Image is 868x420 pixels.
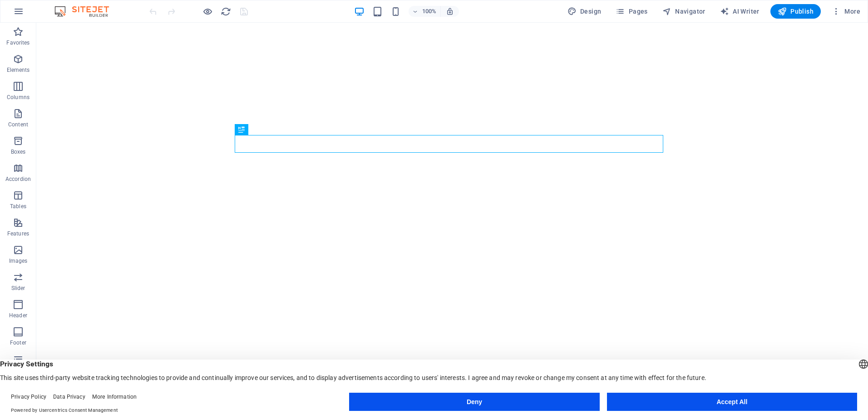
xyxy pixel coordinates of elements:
[662,7,705,16] span: Navigator
[5,175,31,183] p: Accordion
[612,4,651,19] button: Pages
[10,339,26,346] p: Footer
[6,39,30,46] p: Favorites
[716,4,763,19] button: AI Writer
[8,121,28,128] p: Content
[828,4,864,19] button: More
[202,6,213,17] button: Click here to leave preview mode and continue editing
[11,285,25,292] p: Slider
[659,4,709,19] button: Navigator
[7,94,30,101] p: Columns
[52,6,120,17] img: Editor Logo
[720,7,759,16] span: AI Writer
[422,6,437,17] h6: 100%
[567,7,602,16] span: Design
[770,4,821,19] button: Publish
[778,7,814,16] span: Publish
[9,257,28,265] p: Images
[564,4,605,19] button: Design
[221,6,231,17] i: Reload page
[9,312,27,319] p: Header
[446,7,454,15] i: On resize automatically adjust zoom level to fit chosen device.
[616,7,647,16] span: Pages
[7,66,30,74] p: Elements
[11,148,26,155] p: Boxes
[7,230,29,237] p: Features
[220,6,231,17] button: reload
[10,203,26,210] p: Tables
[564,4,605,19] div: Design (Ctrl+Alt+Y)
[832,7,860,16] span: More
[409,6,441,17] button: 100%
